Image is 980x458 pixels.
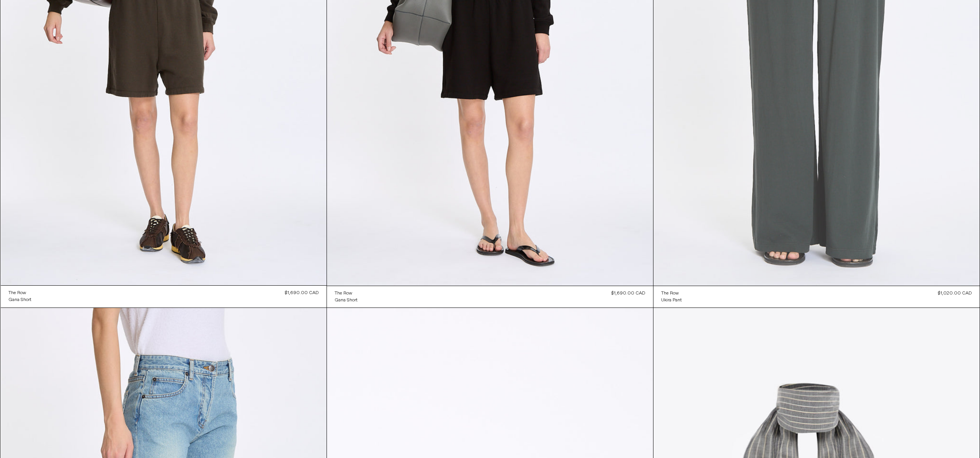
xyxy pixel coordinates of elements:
a: The Row [661,290,682,297]
a: Gana Short [8,296,31,303]
div: $1,690.00 CAD [611,290,645,297]
div: $1,020.00 CAD [938,290,972,297]
a: Ukira Pant [661,297,682,304]
a: The Row [8,290,31,296]
div: The Row [661,290,679,297]
a: The Row [335,290,358,297]
div: The Row [335,290,352,297]
div: Ukira Pant [661,297,682,304]
div: The Row [8,290,26,296]
div: $1,690.00 CAD [285,290,319,296]
div: Gana Short [335,297,358,304]
a: Gana Short [335,297,358,304]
